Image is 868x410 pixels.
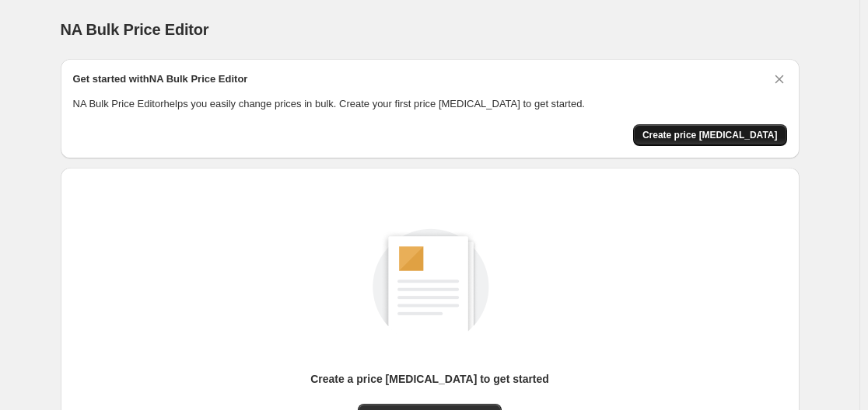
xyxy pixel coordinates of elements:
h2: Get started with NA Bulk Price Editor [73,71,248,87]
button: Create price change job [633,124,787,146]
span: Create price [MEDICAL_DATA] [642,129,778,141]
p: Create a price [MEDICAL_DATA] to get started [310,371,549,387]
span: NA Bulk Price Editor [61,21,209,38]
button: Dismiss card [772,71,787,87]
p: NA Bulk Price Editor helps you easily change prices in bulk. Create your first price [MEDICAL_DAT... [73,96,787,112]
